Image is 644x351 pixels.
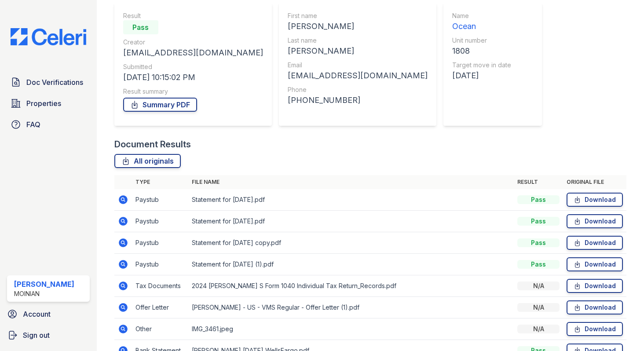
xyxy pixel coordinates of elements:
div: Result [123,11,263,20]
td: Offer Letter [132,297,188,318]
div: [EMAIL_ADDRESS][DOMAIN_NAME] [288,69,428,82]
td: Statement for [DATE] copy.pdf [188,232,514,254]
a: FAQ [7,116,90,133]
div: N/A [517,282,560,290]
div: Submitted [123,62,263,71]
td: Tax Documents [132,275,188,297]
div: [EMAIL_ADDRESS][DOMAIN_NAME] [123,47,263,59]
div: Pass [517,260,560,269]
a: Sign out [4,326,93,344]
td: Paystub [132,232,188,254]
a: Download [567,322,623,336]
a: Download [567,257,623,271]
th: File name [188,175,514,189]
a: Download [567,214,623,228]
a: Download [567,236,623,250]
td: IMG_3461.jpeg [188,318,514,340]
a: Doc Verifications [7,73,90,91]
div: Pass [517,195,560,204]
div: Ocean [452,20,511,33]
span: Account [23,309,51,319]
div: [PHONE_NUMBER] [288,94,428,106]
div: Unit number [452,36,511,45]
a: Account [4,305,93,323]
div: Pass [517,217,560,226]
div: Creator [123,38,263,47]
div: Pass [517,238,560,247]
div: Moinian [14,289,74,298]
div: Target move in date [452,61,511,69]
div: First name [288,11,428,20]
a: Summary PDF [123,98,197,112]
div: Email [288,61,428,69]
span: Sign out [23,330,50,340]
div: Last name [288,36,428,45]
div: Pass [123,20,158,34]
div: N/A [517,325,560,333]
span: Properties [26,98,61,109]
div: [PERSON_NAME] [14,279,74,289]
div: 1808 [452,45,511,57]
th: Type [132,175,188,189]
td: Statement for [DATE].pdf [188,211,514,232]
td: Statement for [DATE] (1).pdf [188,254,514,275]
td: Paystub [132,211,188,232]
th: Original file [563,175,626,189]
div: N/A [517,303,560,312]
div: [DATE] 10:15:02 PM [123,71,263,84]
div: Phone [288,85,428,94]
td: Statement for [DATE].pdf [188,189,514,211]
a: Download [567,300,623,314]
a: Download [567,279,623,293]
td: Paystub [132,189,188,211]
td: Paystub [132,254,188,275]
td: [PERSON_NAME] - US - VMS Regular - Offer Letter (1).pdf [188,297,514,318]
span: FAQ [26,119,40,130]
a: Download [567,193,623,207]
td: 2024 [PERSON_NAME] S Form 1040 Individual Tax Return_Records.pdf [188,275,514,297]
div: Result summary [123,87,263,96]
td: Other [132,318,188,340]
th: Result [514,175,563,189]
img: CE_Logo_Blue-a8612792a0a2168367f1c8372b55b34899dd931a85d93a1a3d3e32e68fde9ad4.png [4,28,93,45]
div: Document Results [114,138,191,150]
a: Properties [7,95,90,112]
div: [PERSON_NAME] [288,45,428,57]
a: All originals [114,154,181,168]
a: Name Ocean [452,11,511,33]
div: [DATE] [452,69,511,82]
div: [PERSON_NAME] [288,20,428,33]
div: Name [452,11,511,20]
span: Doc Verifications [26,77,83,88]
